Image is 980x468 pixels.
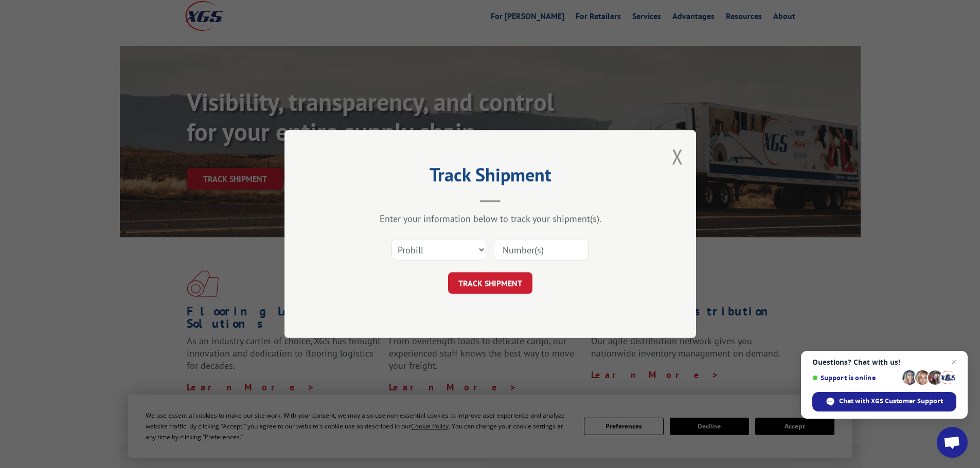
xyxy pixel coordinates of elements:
[948,356,960,368] span: Close chat
[448,272,532,294] button: TRACK SHIPMENT
[336,167,645,187] h2: Track Shipment
[494,239,589,260] input: Number(s)
[336,213,645,224] div: Enter your information below to track your shipment(s).
[937,427,968,458] div: Open chat
[812,358,956,366] span: Questions? Chat with us!
[812,392,956,411] div: Chat with XGS Customer Support
[812,374,899,382] span: Support is online
[839,397,943,406] span: Chat with XGS Customer Support
[672,143,683,170] button: Close modal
